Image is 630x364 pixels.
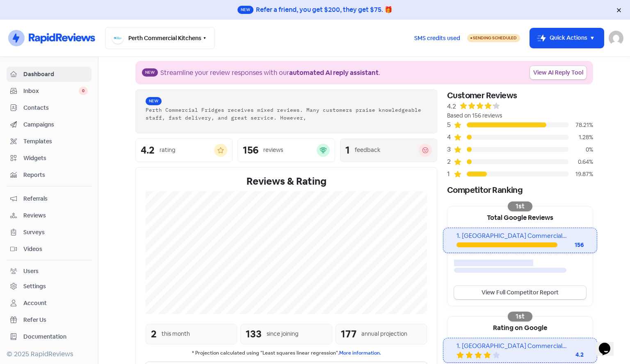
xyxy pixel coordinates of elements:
[23,332,88,341] span: Documentation
[23,154,88,163] span: Widgets
[568,170,593,179] div: 19.87%
[267,330,299,338] div: since joining
[345,145,350,155] div: 1
[146,97,162,105] span: New
[447,206,593,228] div: Total Google Reviews
[447,111,593,120] div: Based on 156 reviews
[23,299,47,307] div: Account
[7,167,91,183] a: Reports
[23,120,88,129] span: Campaigns
[557,241,584,249] div: 156
[141,145,155,155] div: 4.2
[447,120,454,130] div: 5
[23,267,39,276] div: Users
[23,245,88,253] span: Videos
[508,312,532,321] div: 1st
[23,70,88,79] span: Dashboard
[256,5,393,15] div: Refer a friend, you get $200, they get $75. 🎁
[447,169,454,179] div: 1
[237,6,253,14] span: New
[447,132,454,142] div: 4
[7,84,91,99] a: Inbox 0
[568,158,593,166] div: 0.64%
[457,231,583,241] div: 1. [GEOGRAPHIC_DATA] Commercial Kitchens
[23,104,88,112] span: Contacts
[7,242,91,257] a: Videos
[79,87,88,95] span: 0
[146,174,427,189] div: Reviews & Rating
[609,31,623,45] img: User
[530,28,604,48] button: Quick Actions
[289,68,379,77] b: automated AI reply assistant
[142,68,158,77] span: New
[7,208,91,223] a: Reviews
[355,146,380,154] div: feedback
[23,87,79,95] span: Inbox
[447,145,454,154] div: 3
[23,194,88,203] span: Referrals
[7,312,91,328] a: Refer Us
[7,67,91,82] a: Dashboard
[7,151,91,166] a: Widgets
[243,145,258,155] div: 156
[467,33,520,43] a: Sending Scheduled
[414,34,460,43] span: SMS credits used
[447,184,593,196] div: Competitor Ranking
[447,89,593,102] div: Customer Reviews
[237,138,335,162] a: 156reviews
[551,350,584,359] div: 4.2
[7,134,91,149] a: Templates
[160,68,380,78] div: Streamline your review responses with our .
[339,350,381,356] a: More information.
[135,138,233,162] a: 4.2rating
[23,211,88,220] span: Reviews
[23,316,88,324] span: Refer Us
[246,327,262,341] div: 133
[7,117,91,132] a: Campaigns
[568,121,593,129] div: 78.21%
[473,35,517,41] span: Sending Scheduled
[23,171,88,179] span: Reports
[7,349,91,359] div: © 2025 RapidReviews
[454,286,586,299] a: View Full Competitor Report
[7,191,91,206] a: Referrals
[146,106,427,122] div: Perth Commercial Fridges receives mixed reviews. Many customers praise knowledgeable staff, fast ...
[151,327,157,341] div: 2
[447,102,456,111] div: 4.2
[596,331,622,356] iframe: chat widget
[447,317,593,338] div: Rating on Google
[23,282,46,291] div: Settings
[160,146,176,154] div: rating
[568,133,593,142] div: 1.28%
[23,137,88,146] span: Templates
[530,66,587,79] a: View AI Reply Tool
[340,138,437,162] a: 1feedback
[447,157,454,167] div: 2
[7,264,91,279] a: Users
[457,341,583,351] div: 1. [GEOGRAPHIC_DATA] Commercial Kitchens
[407,33,467,42] a: SMS credits used
[263,146,283,154] div: reviews
[146,349,427,357] small: * Projection calculated using "Least squares linear regression".
[508,201,532,211] div: 1st
[361,330,407,338] div: annual projection
[7,225,91,240] a: Surveys
[7,329,91,344] a: Documentation
[341,327,356,341] div: 177
[23,228,88,237] span: Surveys
[162,330,190,338] div: this month
[105,27,215,49] button: Perth Commercial Kitchens
[7,296,91,311] a: Account
[7,100,91,115] a: Contacts
[7,279,91,294] a: Settings
[568,145,593,154] div: 0%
